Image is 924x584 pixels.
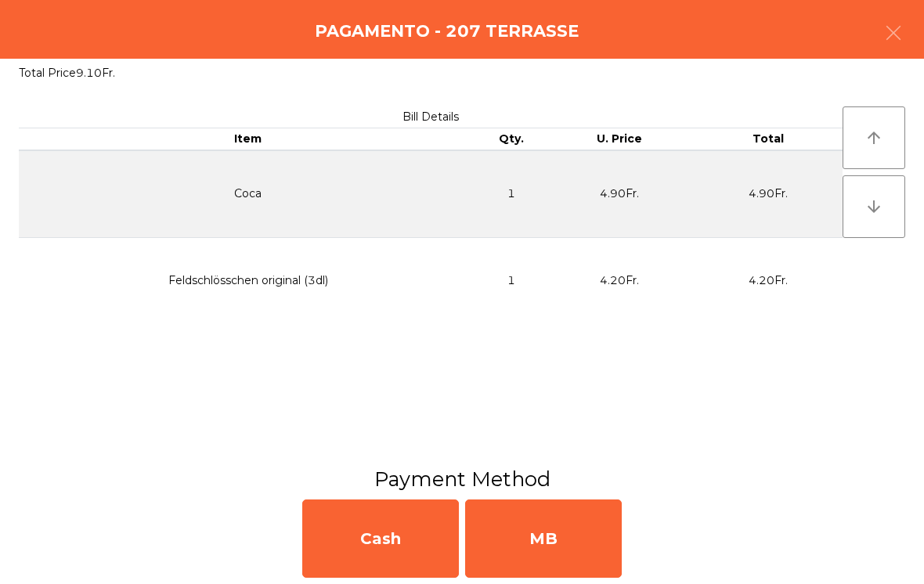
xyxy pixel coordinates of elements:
button: arrow_upward [843,106,905,169]
h4: Pagamento - 207 TERRASSE [315,20,579,43]
td: 4.90Fr. [694,150,843,238]
td: Feldschlösschen original (3dl) [19,237,477,323]
td: 1 [477,237,545,323]
th: Total [694,128,843,150]
button: arrow_downward [843,175,905,238]
div: Cash [302,499,459,578]
td: 1 [477,150,545,238]
span: Total Price [19,66,76,80]
th: U. Price [545,128,694,150]
h3: Payment Method [12,465,912,493]
td: Coca [19,150,477,238]
td: 4.20Fr. [545,237,694,323]
span: 9.10Fr. [76,66,115,80]
td: 4.20Fr. [694,237,843,323]
i: arrow_downward [864,197,883,216]
i: arrow_upward [864,128,883,147]
span: Bill Details [402,110,459,124]
th: Qty. [477,128,545,150]
th: Item [19,128,477,150]
td: 4.90Fr. [545,150,694,238]
div: MB [465,499,622,578]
